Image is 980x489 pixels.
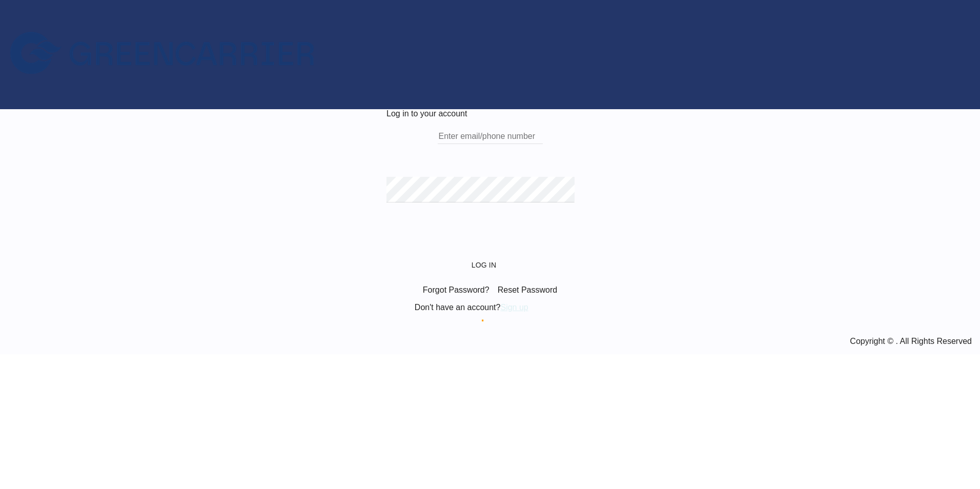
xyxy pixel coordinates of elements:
div: Forgot Password? [419,281,494,299]
button: LOGIN [467,256,513,274]
div: Log in to your account [386,109,594,118]
input: Enter email/phone number [438,129,543,144]
md-icon: icon-eye-off [580,180,593,192]
a: Sign up [500,303,528,312]
iframe: reCAPTCHA [412,213,568,253]
div: Copyright © . All Rights Reserved [4,333,976,350]
div: Don't have an account? [415,303,565,312]
div: Reset Password [494,281,562,299]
